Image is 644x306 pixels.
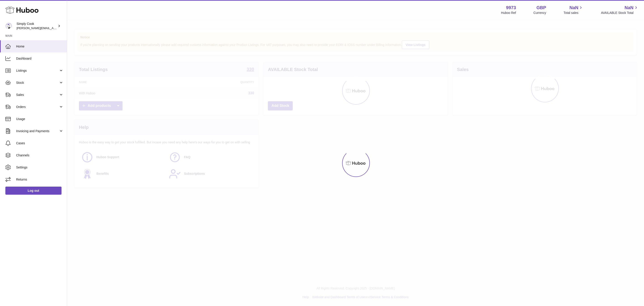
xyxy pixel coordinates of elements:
[16,56,64,61] span: Dashboard
[536,5,546,11] strong: GBP
[16,177,64,182] span: Returns
[16,165,64,170] span: Settings
[16,117,64,121] span: Usage
[16,153,64,157] span: Channels
[563,5,583,15] a: NaN Total sales
[16,81,59,85] span: Stock
[601,11,639,15] span: AVAILABLE Stock Total
[16,93,59,97] span: Sales
[5,187,61,195] a: Log out
[16,105,59,109] span: Orders
[601,5,639,15] a: NaN AVAILABLE Stock Total
[17,22,57,30] div: Simply Cook
[569,5,578,11] span: NaN
[534,11,546,15] div: Currency
[625,5,633,11] span: NaN
[501,11,516,15] div: Huboo Ref
[17,26,90,30] span: [PERSON_NAME][EMAIL_ADDRESS][DOMAIN_NAME]
[16,69,59,73] span: Listings
[16,44,64,49] span: Home
[5,23,12,29] img: emma@simplycook.com
[16,129,59,133] span: Invoicing and Payments
[506,5,516,11] strong: 9973
[563,11,583,15] span: Total sales
[16,141,64,145] span: Cases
